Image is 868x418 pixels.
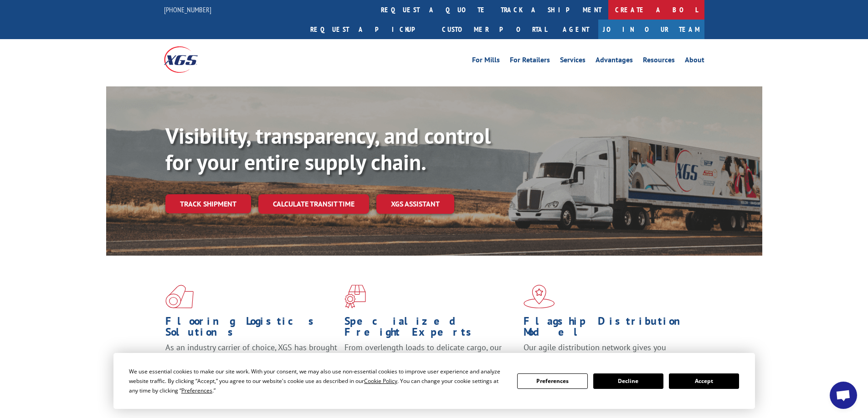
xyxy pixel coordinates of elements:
[164,5,211,14] a: [PHONE_NUMBER]
[510,56,550,66] a: For Retailers
[129,367,506,395] div: We use essential cookies to make our site work. With your consent, we may also use non-essential ...
[435,20,554,39] a: Customer Portal
[344,316,517,342] h1: Specialized Freight Experts
[560,56,586,66] a: Services
[376,194,454,214] a: XGS ASSISTANT
[181,387,212,394] span: Preferences
[517,373,587,389] button: Preferences
[344,342,517,383] p: From overlength loads to delicate cargo, our experienced staff knows the best way to move your fr...
[165,316,338,342] h1: Flooring Logistics Solutions
[524,342,691,363] span: Our agile distribution network gives you nationwide inventory management on demand.
[165,342,337,374] span: As an industry carrier of choice, XGS has brought innovation and dedication to flooring logistics...
[596,56,633,66] a: Advantages
[643,56,675,66] a: Resources
[669,373,739,389] button: Accept
[472,56,500,66] a: For Mills
[113,353,755,409] div: Cookie Consent Prompt
[364,377,397,385] span: Cookie Policy
[524,316,696,342] h1: Flagship Distribution Model
[554,20,598,39] a: Agent
[524,285,555,308] img: xgs-icon-flagship-distribution-model-red
[344,285,366,308] img: xgs-icon-focused-on-flooring-red
[258,194,369,214] a: Calculate transit time
[303,20,435,39] a: Request a pickup
[165,285,194,308] img: xgs-icon-total-supply-chain-intelligence-red
[593,373,663,389] button: Decline
[165,121,491,176] b: Visibility, transparency, and control for your entire supply chain.
[165,194,251,213] a: Track shipment
[598,20,704,39] a: Join Our Team
[685,56,704,66] a: About
[830,382,857,409] div: Open chat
